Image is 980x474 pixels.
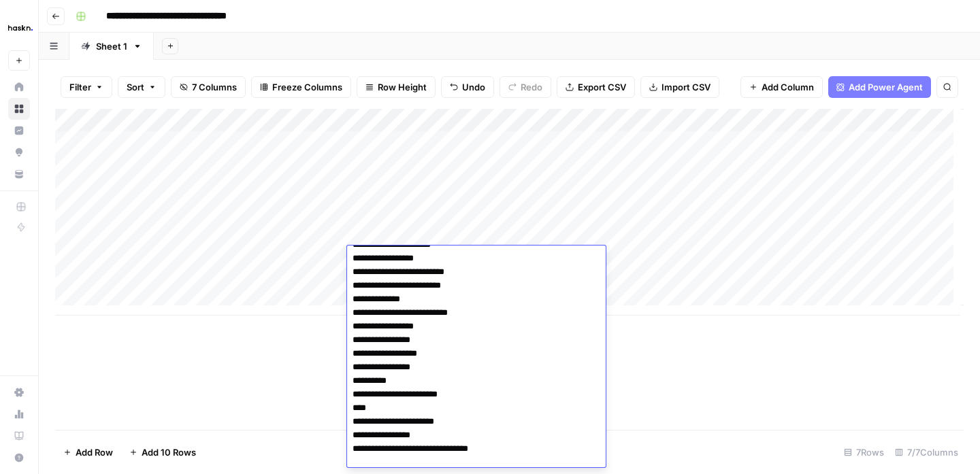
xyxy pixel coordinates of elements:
[8,403,30,425] a: Usage
[838,441,889,463] div: 7 Rows
[8,163,30,185] a: Your Data
[500,76,551,98] button: Redo
[8,425,30,447] a: Learning Hub
[462,80,485,94] span: Undo
[118,76,165,98] button: Sort
[762,80,814,94] span: Add Column
[272,80,342,94] span: Freeze Columns
[8,447,30,469] button: Help + Support
[889,441,964,463] div: 7/7 Columns
[69,80,91,94] span: Filter
[251,76,351,98] button: Freeze Columns
[357,76,436,98] button: Row Height
[578,80,626,94] span: Export CSV
[640,76,719,98] button: Import CSV
[8,16,33,40] img: Haskn Logo
[557,76,635,98] button: Export CSV
[521,80,542,94] span: Redo
[171,76,246,98] button: 7 Columns
[828,76,931,98] button: Add Power Agent
[121,441,204,463] button: Add 10 Rows
[740,76,823,98] button: Add Column
[69,33,154,60] a: Sheet 1
[96,39,127,53] div: Sheet 1
[661,80,710,94] span: Import CSV
[76,445,113,459] span: Add Row
[142,445,196,459] span: Add 10 Rows
[378,80,427,94] span: Row Height
[55,441,121,463] button: Add Row
[8,120,30,141] a: Insights
[8,98,30,120] a: Browse
[8,382,30,403] a: Settings
[441,76,494,98] button: Undo
[8,11,30,45] button: Workspace: Haskn
[8,141,30,163] a: Opportunities
[127,80,144,94] span: Sort
[192,80,237,94] span: 7 Columns
[8,76,30,98] a: Home
[849,80,923,94] span: Add Power Agent
[61,76,112,98] button: Filter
